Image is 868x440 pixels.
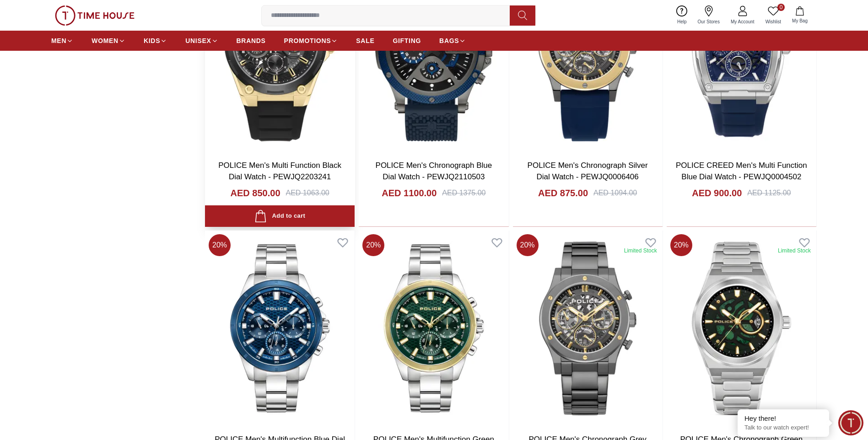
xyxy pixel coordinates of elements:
h4: AED 900.00 [692,187,742,199]
span: 0 [777,4,785,11]
div: Limited Stock [778,247,811,254]
div: AED 1375.00 [442,188,485,199]
a: BRANDS [237,32,266,49]
img: POLICE Men's Multifunction Green Dial Watch - PEWJK2204108 [359,231,508,426]
a: KIDS [144,32,167,49]
span: Wishlist [762,18,785,25]
a: BAGS [439,32,466,49]
a: POLICE Men's Chronograph Blue Dial Watch - PEWJQ2110503 [376,161,492,182]
a: MEN [51,32,73,49]
span: Our Stores [694,18,723,25]
span: KIDS [144,36,160,45]
button: My Bag [787,5,813,26]
img: POLICE Men's Chronograph Green Dial Watch - PEWJH2228009 [667,231,816,426]
div: AED 1125.00 [747,188,791,199]
span: SALE [356,36,374,45]
div: Add to cart [254,210,305,222]
span: 20 % [517,234,539,256]
span: 20 % [362,234,384,256]
div: AED 1094.00 [593,188,637,199]
a: PROMOTIONS [284,32,338,49]
a: 0Wishlist [760,4,787,27]
img: ... [55,5,135,26]
span: MEN [51,36,66,45]
a: SALE [356,32,374,49]
span: PROMOTIONS [284,36,331,45]
a: Our Stores [692,4,725,27]
span: 20 % [670,234,692,256]
a: Help [672,4,692,27]
span: WOMEN [92,36,119,45]
a: GIFTING [393,32,421,49]
span: GIFTING [393,36,421,45]
span: BAGS [439,36,459,45]
div: Limited Stock [624,247,657,254]
span: BRANDS [237,36,266,45]
button: Add to cart [205,205,355,227]
img: POLICE Men's Chronograph Grey Dial Watch - PEWJK0006407 [513,231,663,426]
span: My Bag [788,17,811,24]
a: POLICE Men's Chronograph Silver Dial Watch - PEWJQ0006406 [528,161,648,182]
h4: AED 850.00 [231,187,280,199]
span: UNISEX [185,36,211,45]
a: UNISEX [185,32,218,49]
div: AED 1063.00 [286,188,329,199]
p: Talk to our watch expert! [744,424,822,432]
span: Help [674,18,690,25]
span: 20 % [209,234,231,256]
span: My Account [727,18,758,25]
div: Hey there! [744,414,822,423]
a: POLICE Men's Multi Function Black Dial Watch - PEWJQ2203241 [218,161,341,182]
a: WOMEN [92,32,125,49]
h4: AED 1100.00 [382,187,437,199]
div: Chat Widget [838,410,863,435]
img: POLICE Men's Multifunction Blue Dial Watch - PEWJK2204109 [205,231,355,426]
h4: AED 875.00 [538,187,588,199]
a: POLICE CREED Men's Multi Function Blue Dial Watch - PEWJQ0004502 [676,161,807,182]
